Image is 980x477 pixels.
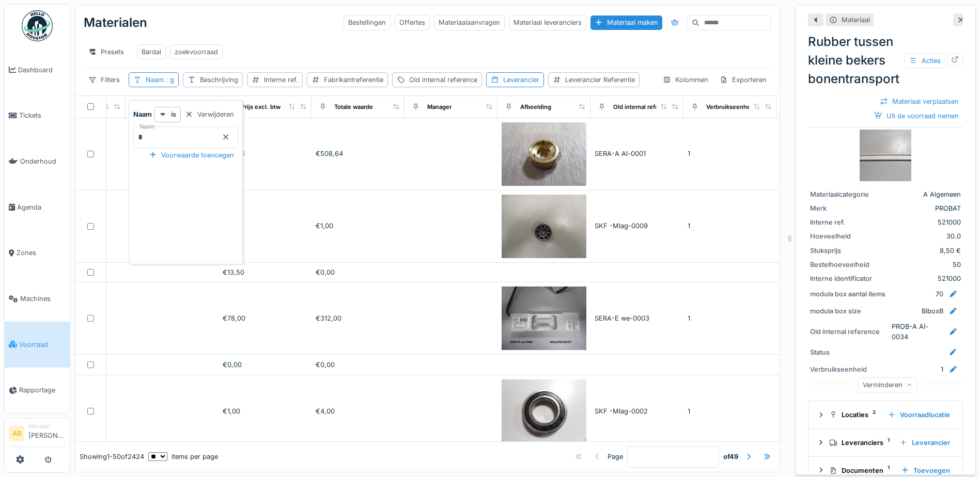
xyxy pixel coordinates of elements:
div: Old internal reference [810,327,888,337]
div: Acties [905,53,945,68]
div: €13,50 [223,267,307,277]
div: Voorwaarde toevoegen [145,148,238,162]
span: Onderhoud [20,156,66,166]
span: Agenda [17,202,66,212]
div: SERA-A Al-0001 [595,149,679,158]
div: BiboxB [922,306,943,316]
div: Verbruikseenheid [706,103,756,112]
div: Presets [84,44,129,59]
strong: of 49 [723,452,738,462]
div: Showing 1 - 50 of 2424 [80,452,144,462]
div: Afbeelding [520,103,551,112]
span: Tickets [19,110,66,120]
div: Interne ref. [264,75,298,85]
div: SKF -Mlag-0009 [595,221,679,231]
div: Locaties [829,410,879,420]
strong: Naam [133,109,152,119]
div: €0,00 [316,267,400,277]
div: modula box size [810,306,888,316]
div: Beschrijving [200,75,238,85]
div: Old internal reference [409,75,477,85]
label: Naam [137,122,157,131]
div: PROBAT [892,203,961,213]
div: Leveranciers [829,438,891,448]
div: Offertes [395,15,430,30]
img: 1200-SKF / FAG / INA [502,195,586,258]
div: Exporteren [715,72,771,87]
div: Status [810,347,888,357]
div: Voorraadlocatie [883,408,954,422]
div: Materiaal [842,15,870,25]
strong: is [171,109,176,119]
div: Manager [427,103,452,112]
summary: Locaties2Voorraadlocatie [813,405,958,424]
div: Materiaal maken [590,15,662,29]
summary: Leveranciers1Leverancier [813,433,958,452]
div: Leverancier [503,75,539,85]
div: Prijs excl. btw [241,103,281,112]
li: AB [9,426,24,441]
span: Dashboard [18,65,66,75]
div: Kolommen [658,72,713,87]
div: €508,64 [316,149,400,158]
div: PROB-A Al-0034 [892,322,943,341]
div: modula box aantal items [810,289,888,299]
div: Fabrikantreferentie [324,75,383,85]
span: Machines [20,294,66,304]
div: €4,00 [316,406,400,416]
div: Bestelhoeveelheid [810,260,888,269]
img: Badge_color-CXgf-gQk.svg [22,10,53,41]
div: Bardai [142,47,161,57]
div: Verbruikseenheid [810,364,888,374]
div: Verminderen [858,377,917,392]
img: 109V0064 Degassing valve sealing end [502,122,586,186]
div: 521000 [892,274,961,283]
div: 70 [936,289,943,299]
div: Leverancier [895,436,954,450]
div: €0,00 [316,360,400,370]
div: Stuksprijs [810,246,888,256]
div: Leverancier Referentie [565,75,635,85]
div: Manager [28,422,66,430]
span: Rapportage [19,385,66,395]
div: Merk [810,203,888,213]
div: Page [608,452,623,462]
div: Rubber tussen kleine bekers bonentransport [808,33,963,88]
div: Materiaalcategorie [810,189,888,199]
div: 30.0 [892,231,961,241]
div: 521000 [892,217,961,227]
img: 15Kg weegcel model 1042 [502,287,586,350]
div: 1 [688,149,772,158]
div: 1 [688,406,772,416]
div: SERA-E we-0003 [595,313,679,323]
div: Materiaal leveranciers [509,15,586,30]
div: €1,00 [316,221,400,231]
div: Materiaalaanvragen [434,15,505,30]
div: 8,50 € [892,246,961,256]
div: A Algemeen [892,189,961,199]
div: zoekvoorraad [175,47,218,57]
div: €1,00 [223,406,307,416]
div: 1 [688,221,772,231]
div: €127,16 [223,149,307,158]
div: €78,00 [223,313,307,323]
div: €312,00 [316,313,400,323]
div: 1 [688,313,772,323]
div: Documenten [829,466,893,475]
div: €1,00 [223,221,307,231]
div: Verwijderen [181,107,238,121]
img: Rubber tussen kleine bekers bonentransport [860,130,911,181]
img: 2210.2RS.TV lager [502,379,586,443]
div: items per page [148,452,218,462]
div: 1 [941,364,943,374]
div: Materiaal verplaatsen [876,94,963,108]
span: Voorraad [19,340,66,349]
li: [PERSON_NAME] [28,422,66,444]
div: Interne ref. [810,217,888,227]
div: €0,00 [223,360,307,370]
div: Uit de voorraad nemen [870,109,963,123]
div: SKF -Mlag-0002 [595,406,679,416]
div: Bestellingen [344,15,391,30]
div: Hoeveelheid [810,231,888,241]
div: Old internal reference [613,103,675,112]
